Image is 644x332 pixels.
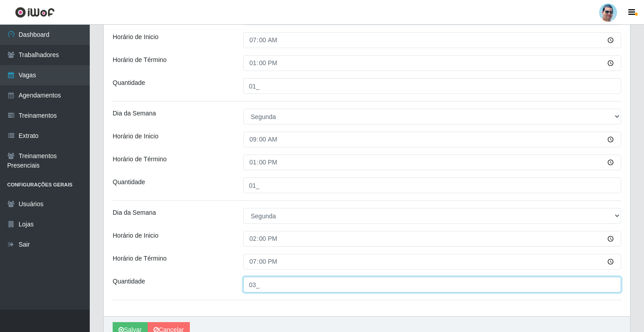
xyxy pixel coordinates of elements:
input: Informe a quantidade... [243,177,621,193]
input: 00:00 [243,132,621,147]
label: Horário de Inicio [113,132,158,141]
label: Dia da Semana [113,208,156,217]
label: Horário de Inicio [113,231,158,240]
input: 00:00 [243,231,621,247]
label: Dia da Semana [113,109,156,118]
input: 00:00 [243,254,621,270]
input: Informe a quantidade... [243,277,621,292]
label: Quantidade [113,277,145,286]
img: CoreUI Logo [15,7,55,18]
label: Quantidade [113,78,145,88]
input: 00:00 [243,55,621,71]
label: Horário de Inicio [113,32,158,42]
input: 00:00 [243,32,621,48]
label: Horário de Término [113,55,166,65]
label: Horário de Término [113,155,166,164]
input: 00:00 [243,155,621,170]
label: Quantidade [113,177,145,187]
label: Horário de Término [113,254,166,263]
input: Informe a quantidade... [243,78,621,94]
